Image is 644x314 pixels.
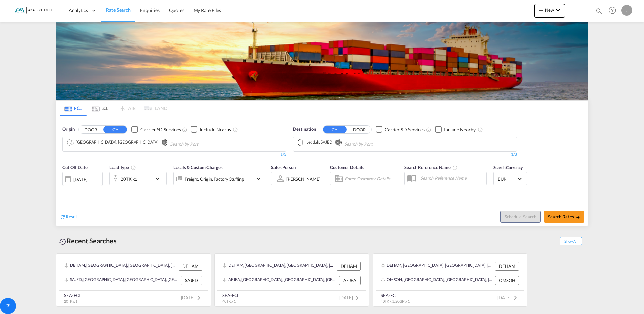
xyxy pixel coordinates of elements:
[73,176,87,182] div: [DATE]
[339,295,361,300] span: [DATE]
[56,253,211,307] recent-search-card: DEHAM, [GEOGRAPHIC_DATA], [GEOGRAPHIC_DATA], [GEOGRAPHIC_DATA], [GEOGRAPHIC_DATA] DEHAMSAJED, [GE...
[435,126,476,133] md-checkbox: Checkbox No Ink
[493,165,523,170] span: Search Currency
[300,139,334,145] div: Press delete to remove this chip.
[331,139,341,146] button: Remove
[254,175,262,183] md-icon: icon-chevron-down
[345,174,395,184] input: Enter Customer Details
[109,165,136,170] span: Load Type
[537,6,545,14] md-icon: icon-plus 400-fg
[417,173,486,183] input: Search Reference Name
[131,165,136,170] md-icon: icon-information-outline
[621,5,632,16] div: J
[381,292,410,299] div: SEA-FCL
[595,7,603,15] md-icon: icon-magnify
[576,215,580,220] md-icon: icon-arrow-right
[173,172,264,185] div: Freight Origin Factory Stuffingicon-chevron-down
[444,126,476,133] div: Include Nearby
[337,262,361,271] div: DEHAM
[233,127,238,132] md-icon: Unchecked: Ignores neighbouring ports when fetching rates.Checked : Includes neighbouring ports w...
[548,214,580,219] span: Search Rates
[66,214,77,219] span: Reset
[64,299,77,303] span: 20TK x 1
[131,126,181,133] md-checkbox: Checkbox No Ink
[66,137,237,150] md-chips-wrap: Chips container. Use arrow keys to select chips.
[544,211,584,223] button: Search Ratesicon-arrow-right
[223,262,335,271] div: DEHAM, Hamburg, Germany, Western Europe, Europe
[537,7,562,13] span: New
[140,7,160,13] span: Enquiries
[497,174,523,184] md-select: Select Currency: € EUREuro
[200,126,231,133] div: Include Nearby
[69,7,88,14] span: Analytics
[426,127,431,132] md-icon: Unchecked: Search for CY (Container Yard) services for all selected carriers.Checked : Search for...
[293,152,517,157] div: 1/3
[185,174,244,184] div: Freight Origin Factory Stuffing
[64,276,179,285] div: SAJED, Jeddah, Saudi Arabia, Middle East, Middle East
[157,139,167,146] button: Remove
[121,174,137,184] div: 20TK x1
[271,165,296,170] span: Sales Person
[62,126,74,133] span: Origin
[173,165,223,170] span: Locals & Custom Charges
[330,165,364,170] span: Customer Details
[344,139,408,150] input: Chips input.
[62,185,67,194] md-datepicker: Select
[64,292,81,299] div: SEA-FCL
[109,172,167,185] div: 20TK x1icon-chevron-down
[59,238,67,246] md-icon: icon-backup-restore
[182,127,187,132] md-icon: Unchecked: Search for CY (Container Yard) services for all selected carriers.Checked : Search for...
[293,126,316,133] span: Destination
[140,126,181,133] div: Carrier SD Services
[495,276,519,285] div: OMSOH
[181,295,203,300] span: [DATE]
[452,165,458,170] md-icon: Your search will be saved by the below given name
[79,126,102,133] button: DOOR
[106,7,131,13] span: Rate Search
[323,126,347,133] button: CY
[286,174,321,184] md-select: Sales Person: Jannis Waldmann
[478,127,483,132] md-icon: Unchecked: Ignores neighbouring ports when fetching rates.Checked : Includes neighbouring ports w...
[214,253,369,307] recent-search-card: DEHAM, [GEOGRAPHIC_DATA], [GEOGRAPHIC_DATA], [GEOGRAPHIC_DATA], [GEOGRAPHIC_DATA] DEHAMAEJEA, [GE...
[64,262,177,271] div: DEHAM, Hamburg, Germany, Western Europe, Europe
[170,139,234,150] input: Chips input.
[554,6,562,14] md-icon: icon-chevron-down
[62,172,103,186] div: [DATE]
[297,137,411,150] md-chips-wrap: Chips container. Use arrow keys to select chips.
[348,126,371,133] button: DOOR
[500,211,541,223] button: Note: By default Schedule search will only considerorigin ports, destination ports and cut off da...
[385,126,425,133] div: Carrier SD Services
[534,4,565,18] button: icon-plus 400-fgNewicon-chevron-down
[353,294,361,302] md-icon: icon-chevron-right
[381,276,493,285] div: OMSOH, Sohar, Oman, Middle East, Middle East
[56,116,588,226] div: OriginDOOR CY Checkbox No InkUnchecked: Search for CY (Container Yard) services for all selected ...
[62,152,286,157] div: 1/3
[69,139,158,145] div: Hamburg, DEHAM
[194,7,221,13] span: My Rate Files
[222,299,236,303] span: 40TK x 1
[497,295,519,300] span: [DATE]
[286,176,321,182] div: [PERSON_NAME]
[381,262,493,271] div: DEHAM, Hamburg, Germany, Western Europe, Europe
[69,139,160,145] div: Press delete to remove this chip.
[376,126,425,133] md-checkbox: Checkbox No Ink
[56,233,119,248] div: Recent Searches
[56,22,588,100] img: LCL+%26+FCL+BACKGROUND.png
[10,3,56,18] img: f843cad07f0a11efa29f0335918cc2fb.png
[511,294,519,302] md-icon: icon-chevron-right
[62,165,88,170] span: Cut Off Date
[607,5,618,16] span: Help
[195,294,203,302] md-icon: icon-chevron-right
[87,101,114,116] md-tab-item: LCL
[339,276,361,285] div: AEJEA
[60,101,87,116] md-tab-item: FCL
[103,126,127,133] button: CY
[169,7,184,13] span: Quotes
[300,139,332,145] div: Jeddah, SAJED
[595,7,603,18] div: icon-magnify
[179,262,202,271] div: DEHAM
[222,292,239,299] div: SEA-FCL
[381,299,410,303] span: 40TK x 1, 20GP x 1
[181,276,202,285] div: SAJED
